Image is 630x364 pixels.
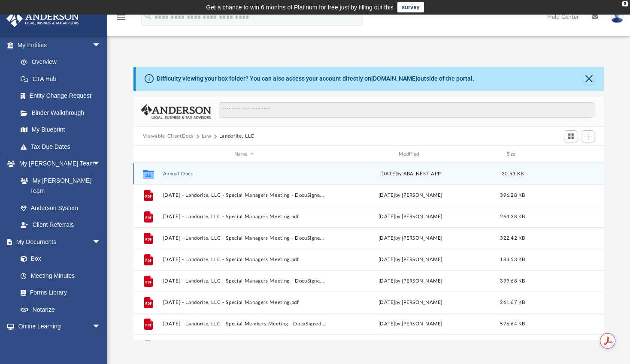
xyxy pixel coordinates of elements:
span: 20.53 KB [502,171,524,176]
div: Get a chance to win 6 months of Platinum for free just by filling out this [206,2,394,12]
a: My [PERSON_NAME] Team [12,172,105,199]
a: Tax Due Dates [12,138,114,155]
div: [DATE] by ABA_NEST_APP [329,170,492,178]
button: Close [583,73,595,85]
button: Add [582,130,595,142]
button: [DATE] - Landorite, LLC - Special Managers Meeting.pdf [163,257,325,262]
button: Law [202,132,212,140]
a: CTA Hub [12,70,114,87]
div: close [622,1,628,6]
button: Annual Docs [163,171,325,177]
span: arrow_drop_down [92,155,109,173]
div: Difficulty viewing your box folder? You can also access your account directly on outside of the p... [157,74,474,83]
span: arrow_drop_down [92,36,109,54]
a: My Blueprint [12,121,109,138]
div: [DATE] by [PERSON_NAME] [329,277,492,285]
i: search [143,12,153,21]
div: [DATE] by [PERSON_NAME] [329,235,492,242]
a: menu [116,16,126,22]
button: [DATE] - Landorite, LLC - Special Managers Meeting.pdf [163,300,325,305]
button: Landorite, LLC [219,132,254,140]
a: survey [397,2,424,12]
button: Viewable-ClientDocs [143,132,194,140]
span: 396.28 KB [500,193,525,198]
a: My Entitiesarrow_drop_down [6,36,114,54]
span: arrow_drop_down [92,233,109,251]
div: [DATE] by [PERSON_NAME] [329,192,492,199]
a: Binder Walkthrough [12,104,114,121]
button: [DATE] - Landorite, LLC - Special Managers Meeting - DocuSigned.pdf [163,235,325,241]
button: [DATE] - Landorite, LLC - Special Managers Meeting.pdf [163,214,325,220]
span: 264.38 KB [500,214,525,219]
a: [DOMAIN_NAME] [371,75,417,82]
a: Box [12,250,105,268]
span: 322.42 KB [500,236,525,241]
span: 576.64 KB [500,322,525,326]
a: Entity Change Request [12,87,114,105]
div: grid [133,163,604,340]
div: [DATE] by [PERSON_NAME] [329,299,492,307]
i: menu [116,12,126,22]
div: [DATE] by [PERSON_NAME] [329,256,492,264]
a: Forms Library [12,284,105,301]
button: [DATE] - Landorite, LLC - Special Members Meeting - DocuSigned.pdf [163,321,325,327]
a: My Documentsarrow_drop_down [6,233,109,250]
span: 183.53 KB [500,257,525,262]
img: Anderson Advisors Platinum Portal [4,10,82,27]
div: Name [162,150,325,158]
button: [DATE] - Landorite, LLC - Special Managers Meeting - DocuSigned.pdf [163,193,325,198]
span: arrow_drop_down [92,318,109,336]
a: Online Learningarrow_drop_down [6,318,109,335]
a: Notarize [12,301,109,318]
span: 261.67 KB [500,300,525,305]
div: Size [495,150,530,158]
a: Overview [12,54,114,71]
a: My [PERSON_NAME] Teamarrow_drop_down [6,155,109,172]
a: Meeting Minutes [12,267,109,284]
span: 399.68 KB [500,279,525,283]
img: User Pic [611,11,624,23]
div: [DATE] by [PERSON_NAME] [329,320,492,328]
div: id [137,150,159,158]
div: [DATE] by [PERSON_NAME] [329,213,492,221]
a: Courses [12,335,109,352]
a: Client Referrals [12,217,109,234]
div: Modified [329,150,491,158]
div: id [533,150,594,158]
button: [DATE] - Landorite, LLC - Special Managers Meeting - DocuSigned.pdf [163,278,325,284]
button: Switch to Grid View [565,130,578,142]
input: Search files and folders [219,102,595,118]
a: Anderson System [12,199,109,217]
